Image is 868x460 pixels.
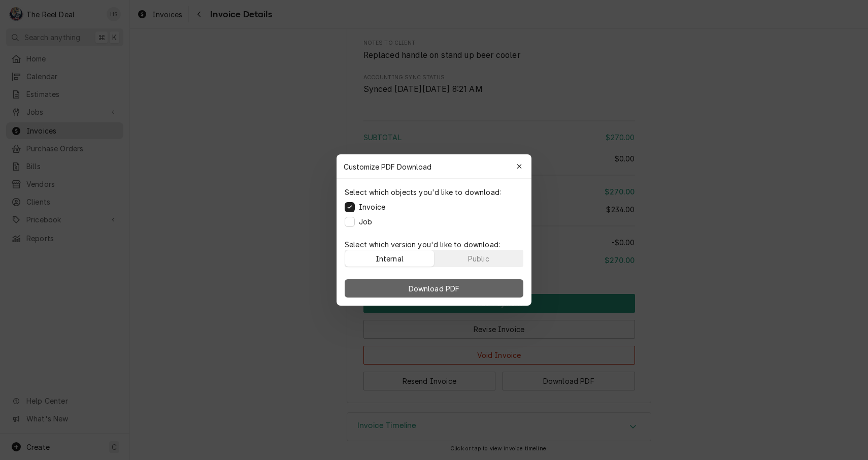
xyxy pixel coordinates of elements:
[359,202,385,212] label: Invoice
[468,253,489,264] div: Public
[407,283,462,294] span: Download PDF
[359,216,372,227] label: Job
[345,187,501,198] p: Select which objects you'd like to download:
[345,279,523,298] button: Download PDF
[337,154,531,179] div: Customize PDF Download
[376,253,404,264] div: Internal
[345,239,523,250] p: Select which version you'd like to download:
